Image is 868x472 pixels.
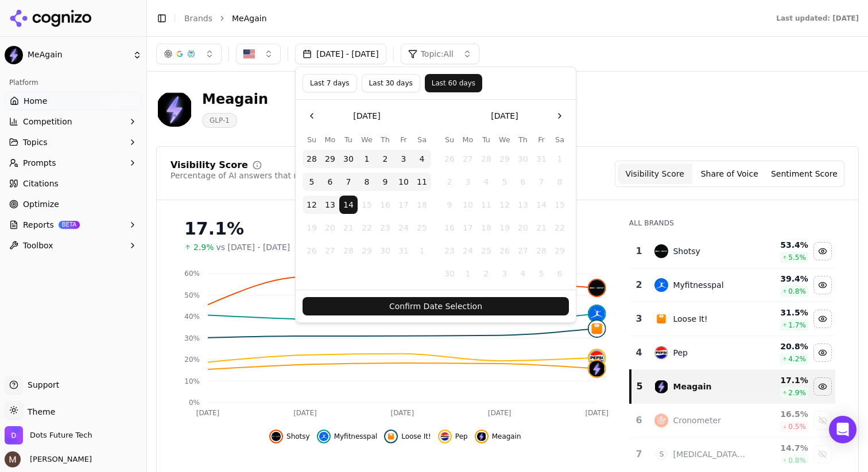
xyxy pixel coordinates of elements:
[673,448,747,460] div: [MEDICAL_DATA] App
[303,74,357,92] button: Last 7 days
[321,196,339,214] button: Monday, October 13th, 2025, selected
[303,297,569,315] button: Confirm Date Selection
[492,432,521,441] span: Meagain
[5,92,142,110] a: Home
[630,302,835,336] tr: 3loose it!Loose It!31.5%1.7%Hide loose it! data
[184,356,200,364] tspan: 20%
[339,150,358,168] button: Tuesday, September 30th, 2025, selected
[358,150,376,168] button: Wednesday, October 1st, 2025, selected
[5,451,21,467] img: Martyn Strydom
[5,154,142,172] button: Prompts
[189,399,200,407] tspan: 0%
[376,173,394,191] button: Thursday, October 9th, 2025, selected
[654,380,668,393] img: meagain
[358,134,376,145] th: Wednesday
[495,134,514,145] th: Wednesday
[514,134,532,145] th: Thursday
[629,219,835,228] div: All Brands
[334,432,378,441] span: Myfitnesspal
[23,178,59,189] span: Citations
[170,161,248,170] div: Visibility Score
[362,74,420,92] button: Last 30 days
[673,279,723,291] div: Myfitnesspal
[339,196,358,214] button: Today, Tuesday, October 14th, 2025, selected
[376,134,394,145] th: Thursday
[358,173,376,191] button: Wednesday, October 8th, 2025, selected
[202,113,237,128] span: GLP-1
[589,306,605,322] img: myfitnesspal
[243,48,255,60] img: United States
[413,150,431,168] button: Saturday, October 4th, 2025, selected
[184,14,212,23] a: Brands
[477,432,486,441] img: meagain
[321,173,339,191] button: Monday, October 6th, 2025, selected
[303,150,321,168] button: Sunday, September 28th, 2025, selected
[193,241,214,253] span: 2.9%
[5,426,23,444] img: Dots Future Tech
[5,73,142,92] div: Platform
[413,134,431,145] th: Saturday
[421,48,454,60] span: Topic: All
[673,245,700,257] div: Shotsy
[5,451,92,467] button: Open user button
[23,198,59,210] span: Optimize
[673,347,687,358] div: Pep
[28,50,128,60] span: MeAgain
[654,447,668,461] span: S
[23,407,55,416] span: Theme
[788,388,806,397] span: 2.9 %
[59,221,80,229] span: BETA
[23,219,54,231] span: Reports
[438,430,468,443] button: Hide pep data
[376,150,394,168] button: Thursday, October 2nd, 2025, selected
[303,134,321,145] th: Sunday
[25,454,92,465] span: [PERSON_NAME]
[5,133,142,151] button: Topics
[440,134,569,283] table: November 2025
[440,432,449,441] img: pep
[293,409,317,417] tspan: [DATE]
[184,13,753,24] nav: breadcrumb
[5,216,142,234] button: ReportsBETA
[202,90,268,108] div: Meagain
[692,163,767,184] button: Share of Voice
[551,107,569,125] button: Go to the Next Month
[630,404,835,438] tr: 6cronometerCronometer16.5%0.5%Show cronometer data
[788,354,806,364] span: 4.2 %
[788,422,806,431] span: 0.5 %
[673,415,720,426] div: Cronometer
[321,134,339,145] th: Monday
[756,408,808,420] div: 16.5 %
[440,134,459,145] th: Sunday
[756,341,808,352] div: 20.8 %
[30,430,92,440] span: Dots Future Tech
[455,432,468,441] span: Pep
[170,170,374,181] div: Percentage of AI answers that mention your brand
[589,321,605,337] img: loose it!
[756,307,808,318] div: 31.5 %
[635,244,644,258] div: 1
[618,163,692,184] button: Visibility Score
[813,310,832,328] button: Hide loose it! data
[386,432,396,441] img: loose it!
[630,235,835,268] tr: 1shotsyShotsy53.4%5.5%Hide shotsy data
[216,241,290,253] span: vs [DATE] - [DATE]
[401,432,431,441] span: Loose It!
[654,414,668,427] img: cronometer
[23,157,56,169] span: Prompts
[756,273,808,284] div: 39.4 %
[272,432,281,441] img: shotsy
[384,430,431,443] button: Hide loose it! data
[673,313,707,325] div: Loose It!
[459,134,477,145] th: Monday
[477,134,495,145] th: Tuesday
[475,430,521,443] button: Hide meagain data
[635,346,644,360] div: 4
[813,344,832,362] button: Hide pep data
[488,409,511,417] tspan: [DATE]
[23,136,48,148] span: Topics
[184,291,200,299] tspan: 50%
[589,280,605,296] img: shotsy
[5,195,142,213] a: Optimize
[654,244,668,258] img: shotsy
